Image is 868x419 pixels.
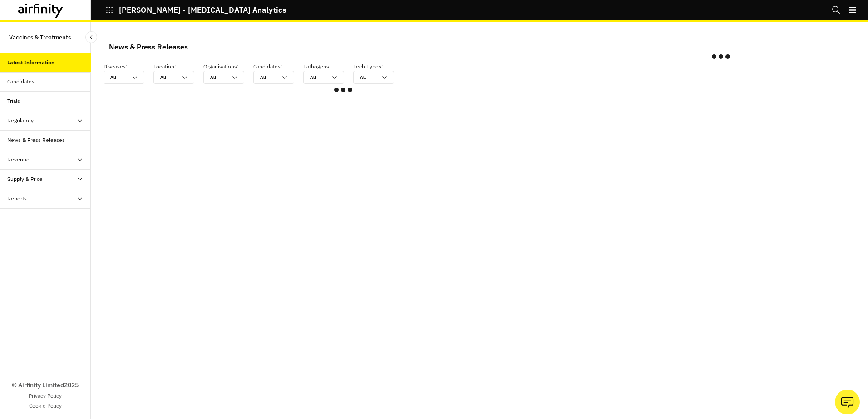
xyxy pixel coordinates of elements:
p: Candidates : [253,63,303,71]
p: Vaccines & Treatments [9,29,71,46]
div: Supply & Price [7,175,43,183]
div: Revenue [7,156,30,164]
a: Privacy Policy [29,392,62,400]
div: News & Press Releases [109,40,188,54]
p: Diseases : [104,63,153,71]
div: Trials [7,97,20,105]
button: Ask our analysts [835,390,860,414]
p: Tech Types : [353,63,403,71]
p: Pathogens : [303,63,353,71]
p: © Airfinity Limited 2025 [12,380,79,390]
div: Reports [7,195,27,203]
div: Candidates [7,78,35,86]
button: [PERSON_NAME] - [MEDICAL_DATA] Analytics [105,2,286,18]
button: Close Sidebar [85,31,97,43]
div: Regulatory [7,117,34,125]
button: Search [832,2,841,18]
p: Location : [153,63,203,71]
a: Cookie Policy [29,402,62,410]
div: News & Press Releases [7,136,65,144]
p: Organisations : [203,63,253,71]
div: Latest Information [7,58,54,67]
p: [PERSON_NAME] - [MEDICAL_DATA] Analytics [119,6,286,14]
